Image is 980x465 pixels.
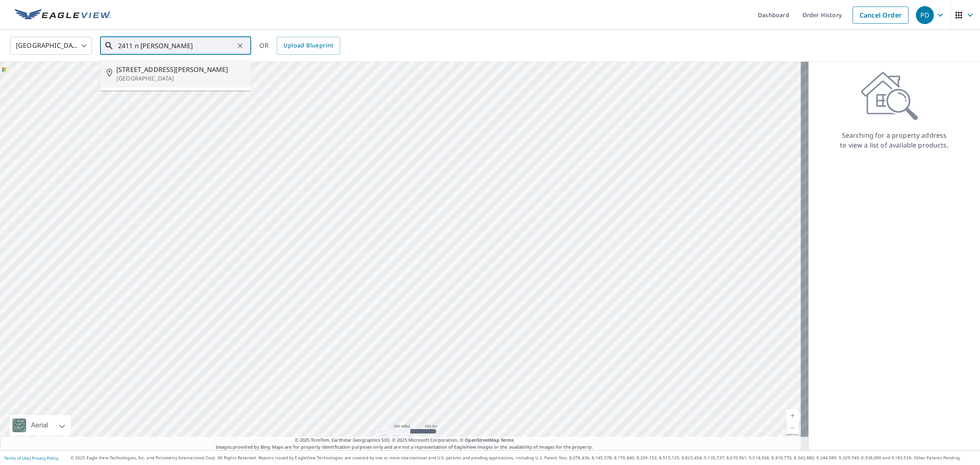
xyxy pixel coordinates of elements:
p: Searching for a property address to view a list of available products. [840,130,949,150]
a: Terms [501,437,514,443]
a: Current Level 5, Zoom Out [786,422,799,434]
input: Search by address or latitude-longitude [118,34,234,57]
a: Terms of Use [4,455,29,461]
a: Upload Blueprint [277,37,340,55]
div: OR [259,37,340,55]
div: PD [916,6,934,24]
span: © 2025 TomTom, Earthstar Geographics SIO, © 2025 Microsoft Corporation, © [295,437,514,444]
a: Privacy Policy [32,455,58,461]
button: Clear [234,40,246,51]
div: Aerial [10,415,71,436]
a: OpenStreetMap [465,437,499,443]
span: [STREET_ADDRESS][PERSON_NAME] [116,65,245,74]
a: Current Level 5, Zoom In [786,409,799,422]
div: [GEOGRAPHIC_DATA] [10,34,92,57]
p: | [4,456,58,461]
p: [GEOGRAPHIC_DATA] [116,74,245,83]
img: EV Logo [15,9,111,21]
div: Aerial [29,415,51,436]
p: © 2025 Eagle View Technologies, Inc. and Pictometry International Corp. All Rights Reserved. Repo... [71,455,976,461]
span: Upload Blueprint [283,40,333,51]
a: Cancel Order [853,7,909,24]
